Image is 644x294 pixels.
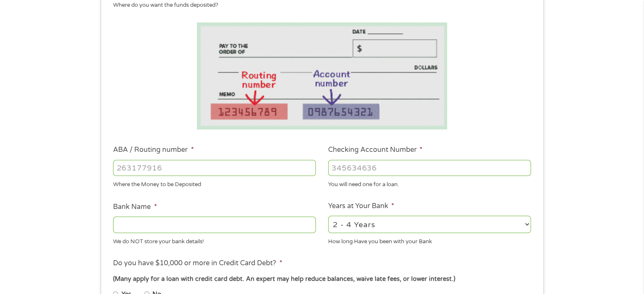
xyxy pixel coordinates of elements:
[328,146,423,154] label: Checking Account Number
[113,146,193,154] label: ABA / Routing number
[328,202,394,211] label: Years at Your Bank
[113,259,282,268] label: Do you have $10,000 or more in Credit Card Debt?
[113,1,525,10] div: Where do you want the funds deposited?
[328,160,531,176] input: 345634636
[113,203,157,212] label: Bank Name
[197,22,448,129] img: Routing number location
[113,160,316,176] input: 263177916
[113,275,531,284] div: (Many apply for a loan with credit card debt. An expert may help reduce balances, waive late fees...
[328,234,531,246] div: How long Have you been with your Bank
[113,178,316,189] div: Where the Money to be Deposited
[328,178,531,189] div: You will need one for a loan.
[113,234,316,246] div: We do NOT store your bank details!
